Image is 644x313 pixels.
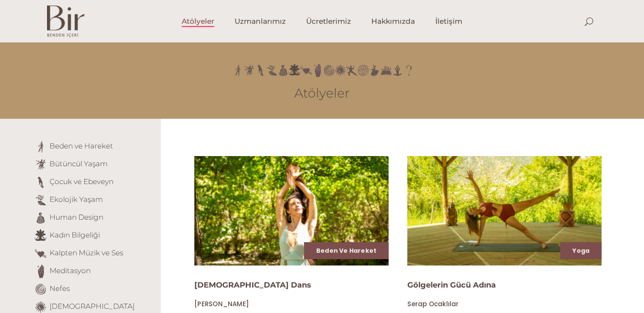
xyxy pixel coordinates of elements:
[407,299,459,308] span: Serap Ocaklılar
[50,249,123,257] a: Kalpten Müzik ve Ses
[407,280,496,290] a: Gölgelerin Gücü Adına
[407,300,459,308] a: Serap Ocaklılar
[50,142,113,150] a: Beden ve Hareket
[194,280,311,290] a: [DEMOGRAPHIC_DATA] Dans
[50,284,70,293] a: Nefes
[371,17,415,26] span: Hakkımızda
[50,213,103,221] a: Human Design
[306,17,351,26] span: Ücretlerimiz
[50,177,113,186] a: Çocuk ve Ebeveyn
[235,17,286,26] span: Uzmanlarımız
[50,266,91,275] a: Meditasyon
[194,300,249,308] a: [PERSON_NAME]
[572,246,589,255] a: Yoga
[50,231,100,239] a: Kadın Bilgeliği
[182,17,214,26] span: Atölyeler
[50,195,103,204] a: Ekolojik Yaşam
[316,246,376,255] a: Beden ve Hareket
[194,299,249,308] span: [PERSON_NAME]
[50,159,108,168] a: Bütüncül Yaşam
[435,17,462,26] span: İletişim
